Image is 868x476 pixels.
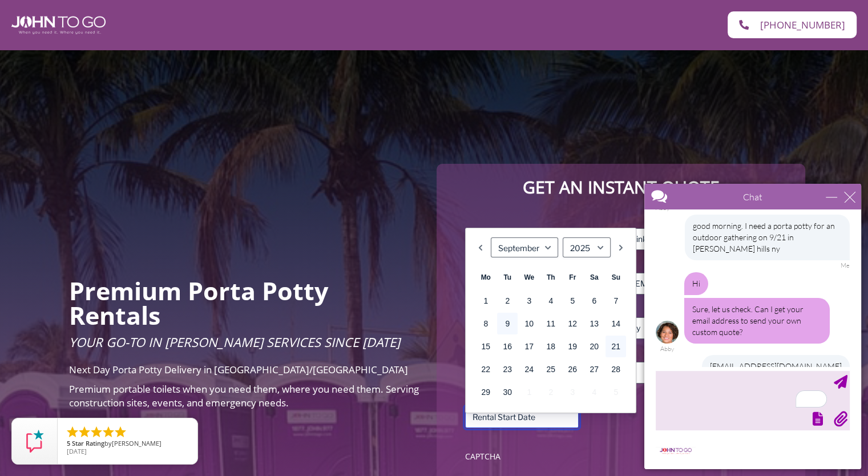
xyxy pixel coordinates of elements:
p: Get an Instant Quote [448,175,793,200]
span: [PERSON_NAME] [112,439,162,447]
a: 10 [519,313,539,334]
span: [DATE] [67,447,87,455]
a: 22 [475,358,496,380]
span: Monday [481,273,491,281]
span: Wednesday [524,273,534,281]
input: Rental Start Date [465,406,579,428]
span: Premium portable toilets when you need them, where you need them. Serving construction sites, eve... [69,382,419,409]
span: 5 [605,381,626,403]
a: 19 [562,336,583,357]
a: 18 [540,336,561,357]
label: CAPTCHA [465,451,776,462]
a: [PHONE_NUMBER] [728,11,857,38]
a: 7 [605,290,626,312]
a: 25 [540,358,561,380]
span: Friday [569,273,576,281]
a: 17 [519,336,539,357]
a: 27 [584,358,604,380]
select: Select year [563,237,611,257]
a: 12 [562,313,583,334]
a: 28 [605,358,626,380]
a: 13 [584,313,604,334]
h2: Premium Porta Potty Rentals [69,279,420,328]
a: 1 [475,290,496,312]
a: 21 [605,336,626,357]
a: 3 [519,290,539,312]
span: Thursday [547,273,555,281]
img: Review Rating [23,430,46,453]
a: 2 [497,290,518,312]
span: Next Day Porta Potty Delivery in [GEOGRAPHIC_DATA]/[GEOGRAPHIC_DATA] [69,363,408,376]
span: Star Rating [72,439,104,447]
a: 8 [475,313,496,334]
li:  [78,425,91,439]
a: 30 [497,381,518,403]
a: 4 [540,290,561,312]
a: 9 [497,313,518,334]
span: [PHONE_NUMBER] [760,20,845,30]
li:  [90,425,103,439]
span: 5 [67,439,70,447]
span: Sunday [612,273,620,281]
a: Previous [475,237,486,257]
iframe: To enrich screen reader interactions, please activate Accessibility in Grammarly extension settings [637,177,868,476]
span: Tuesday [503,273,511,281]
a: 15 [475,336,496,357]
img: John To Go [11,16,106,34]
li:  [102,425,115,439]
span: Your Go-To in [PERSON_NAME] Services Since [DATE] [69,333,400,350]
span: by [67,440,188,448]
select: Select month [491,237,558,257]
a: Next [615,237,627,257]
span: Saturday [590,273,599,281]
a: 29 [475,381,496,403]
span: 4 [584,381,604,403]
a: 23 [497,358,518,380]
li:  [66,425,79,439]
li:  [114,425,127,439]
span: 3 [562,381,583,403]
a: 6 [584,290,604,312]
a: 5 [562,290,583,312]
span: 1 [519,381,539,403]
a: 26 [562,358,583,380]
span: 2 [540,381,561,403]
a: 20 [584,336,604,357]
a: 16 [497,336,518,357]
a: 14 [605,313,626,334]
a: 11 [540,313,561,334]
a: 24 [519,358,539,380]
